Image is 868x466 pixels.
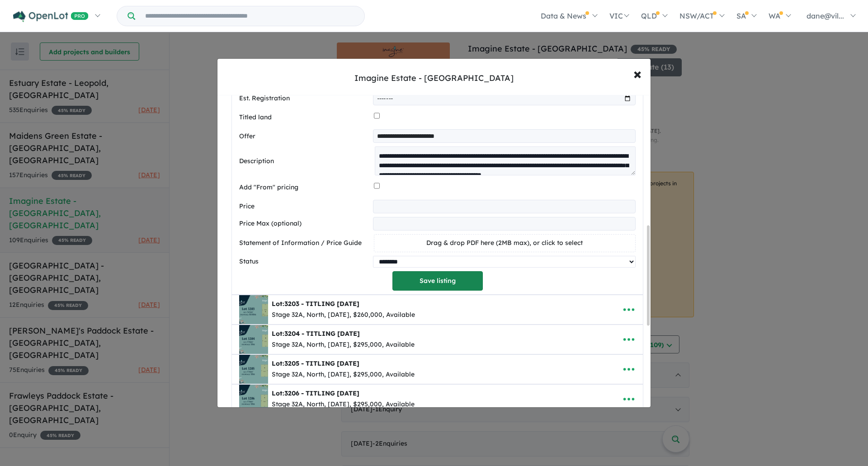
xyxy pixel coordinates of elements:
label: Est. Registration [239,93,369,104]
div: Stage 32A, North, [DATE], $295,000, Available [272,369,415,380]
span: 3204 - TITLING [DATE] [284,329,360,338]
b: Lot: [272,359,359,367]
div: Stage 32A, North, [DATE], $260,000, Available [272,310,415,320]
span: Drag & drop PDF here (2MB max), or click to select [426,239,583,247]
label: Price [239,201,369,212]
img: Imagine%20Estate%20-%20Strathfieldsaye%20-%20Lot%203205%20-%20TITLING%20JUNE%202026___1754964692.png [239,355,268,384]
label: Description [239,156,371,167]
span: 3205 - TITLING [DATE] [284,359,359,367]
div: Stage 32A, North, [DATE], $295,000, Available [272,339,415,350]
label: Offer [239,131,369,142]
label: Titled land [239,112,370,123]
img: Imagine%20Estate%20-%20Strathfieldsaye%20-%20Lot%203203%20-%20TITLING%20JUNE%202026___1754964655.png [239,295,268,324]
b: Lot: [272,329,360,338]
span: 3203 - TITLING [DATE] [284,300,359,308]
span: 3206 - TITLING [DATE] [284,389,359,397]
b: Lot: [272,300,359,308]
label: Add "From" pricing [239,182,370,193]
img: Openlot PRO Logo White [13,11,89,22]
label: Price Max (optional) [239,218,369,229]
div: Imagine Estate - [GEOGRAPHIC_DATA] [354,72,514,84]
label: Status [239,256,369,267]
button: Save listing [392,271,483,291]
div: Stage 32A, North, [DATE], $295,000, Available [272,399,415,410]
span: × [633,64,642,83]
img: Imagine%20Estate%20-%20Strathfieldsaye%20-%20Lot%203206%20-%20TITLING%20JUNE%202026___1754964708.png [239,385,268,414]
label: Statement of Information / Price Guide [239,238,370,249]
input: Try estate name, suburb, builder or developer [137,6,363,26]
b: Lot: [272,389,359,397]
img: Imagine%20Estate%20-%20Strathfieldsaye%20-%20Lot%203204%20-%20TITLING%20JUNE%202026___1754964671.png [239,325,268,354]
span: dane@vil... [807,11,844,20]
